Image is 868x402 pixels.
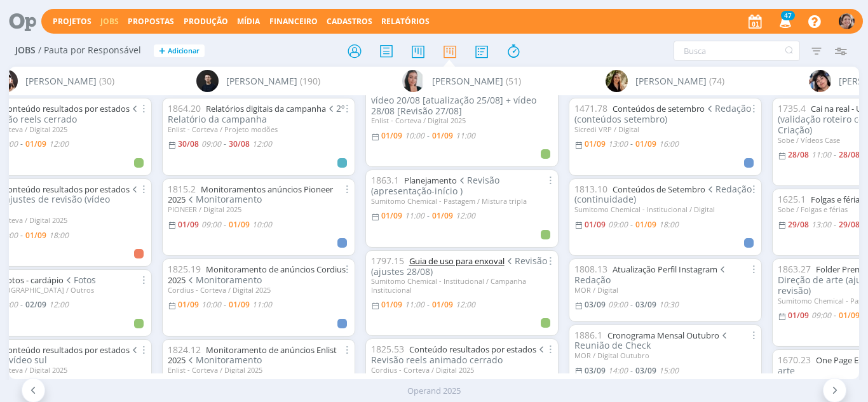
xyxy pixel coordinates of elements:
[128,16,174,27] span: Propostas
[233,17,264,27] button: Mídia
[381,130,402,141] : 01/09
[781,11,795,20] span: 47
[20,232,23,239] : -
[574,329,602,341] span: 1886.1
[371,197,553,205] div: Sumitomo Chemical - Pastagem / Mistura tripla
[635,299,656,310] : 03/09
[97,17,123,27] button: Jobs
[229,219,250,230] : 01/09
[371,366,553,374] div: Cordius - Corteva / Digital 2025
[405,130,424,141] : 10:00
[834,312,836,319] : -
[608,219,628,230] : 09:00
[224,221,226,229] : -
[432,210,453,221] : 01/09
[838,10,855,32] button: A
[771,10,797,33] button: 47
[585,138,606,149] : 01/09
[269,16,318,27] a: Financeiro
[574,102,607,114] span: 1471.78
[178,219,199,230] : 01/09
[196,70,219,92] img: C
[224,140,226,148] : -
[49,230,69,241] : 18:00
[659,299,679,310] : 10:30
[630,221,633,229] : -
[168,184,333,206] a: Monitoramentos anúncios Pioneer 2025
[788,149,809,160] : 28/08
[788,310,809,321] : 01/09
[506,74,521,88] span: (51)
[186,274,262,286] span: Monitoramento
[64,274,97,286] span: Fotos
[574,183,752,206] span: Redação (continuidade)
[371,343,547,366] span: Revisão reels animado cerrado
[585,365,606,376] : 03/09
[180,17,232,27] button: Produção
[585,299,606,310] : 03/09
[327,16,372,27] span: Cadastros
[608,365,628,376] : 14:00
[574,183,607,195] span: 1813.10
[178,138,199,149] : 30/08
[168,47,200,55] span: Adicionar
[168,183,196,195] span: 1815.2
[252,299,272,310] : 11:00
[574,263,728,286] span: Redação
[25,299,46,310] : 02/09
[371,255,404,267] span: 1797.15
[201,138,221,149] : 09:00
[323,17,376,27] button: Cadastros
[778,263,811,275] span: 1863.27
[229,299,250,310] : 01/09
[409,255,505,267] a: Guia de uso para enxoval
[168,264,346,286] a: Monitoramento de anúncios Cordius 2025
[608,138,628,149] : 13:00
[168,205,349,213] div: PIONEER / Digital 2025
[53,16,92,27] a: Projetos
[574,263,607,275] span: 1808.13
[613,264,717,275] a: Atualização Perfil Instagram
[659,138,679,149] : 16:00
[99,74,114,88] span: (30)
[381,299,402,310] : 01/09
[809,70,831,92] img: E
[608,299,628,310] : 09:00
[788,219,809,230] : 29/08
[574,205,756,213] div: Sumitomo Chemical - Institucional / Digital
[15,45,36,56] span: Jobs
[839,13,855,29] img: A
[607,330,719,341] a: Cronograma Mensal Outubro
[25,230,46,241] : 01/09
[839,219,860,230] : 29/08
[630,367,633,375] : -
[778,102,806,114] span: 1735.4
[659,365,679,376] : 15:00
[432,299,453,310] : 01/09
[635,365,656,376] : 03/09
[630,301,633,309] : -
[613,103,705,114] a: Conteúdos de setembro
[377,17,433,27] button: Relatórios
[834,151,836,159] : -
[100,16,119,27] a: Jobs
[574,125,756,133] div: Sicredi VRP / Digital
[186,193,262,205] span: Monitoramento
[20,140,23,148] : -
[38,45,141,56] span: / Pauta por Responsável
[456,130,475,141] : 11:00
[381,16,430,27] a: Relatórios
[778,193,806,205] span: 1625.1
[3,344,130,356] a: Conteúdo resultados por estados
[371,174,500,197] span: Revisão (apresentação-início )
[834,221,836,229] : -
[168,263,201,275] span: 1825.19
[811,149,831,160] : 11:00
[49,299,69,310] : 12:00
[201,219,221,230] : 09:00
[178,299,199,310] : 01/09
[839,310,860,321] : 01/09
[456,299,475,310] : 12:00
[574,286,756,294] div: MOR / Digital
[371,343,404,355] span: 1825.53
